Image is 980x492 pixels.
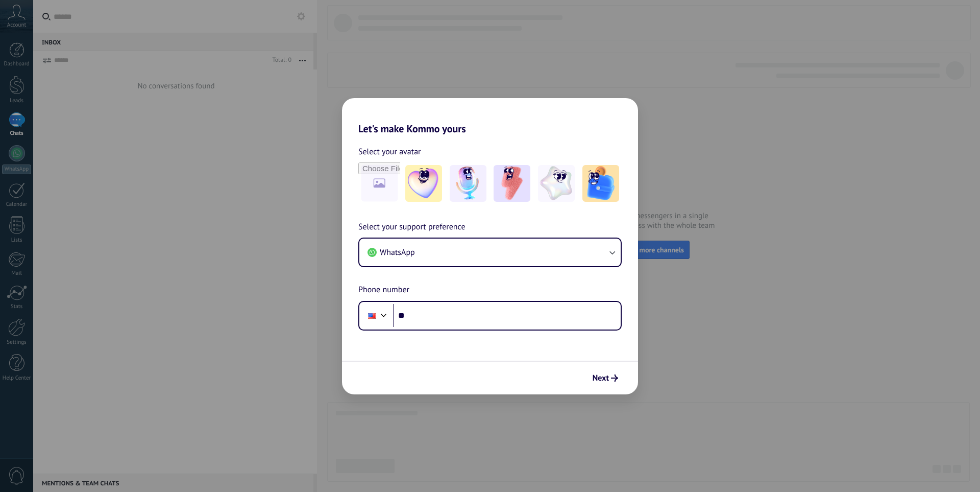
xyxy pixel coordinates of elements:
div: United States: + 1 [362,305,382,326]
img: -4.jpeg [538,165,575,202]
h2: Let's make Kommo yours [342,98,638,135]
span: Phone number [358,284,409,297]
img: -5.jpeg [582,165,619,202]
button: Next [588,369,623,387]
span: WhatsApp [380,247,415,257]
span: Select your avatar [358,145,421,158]
img: -2.jpeg [450,165,486,202]
span: Next [593,374,609,382]
span: Select your support preference [358,221,465,234]
button: WhatsApp [359,239,621,266]
img: -1.jpeg [405,165,442,202]
img: -3.jpeg [494,165,530,202]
